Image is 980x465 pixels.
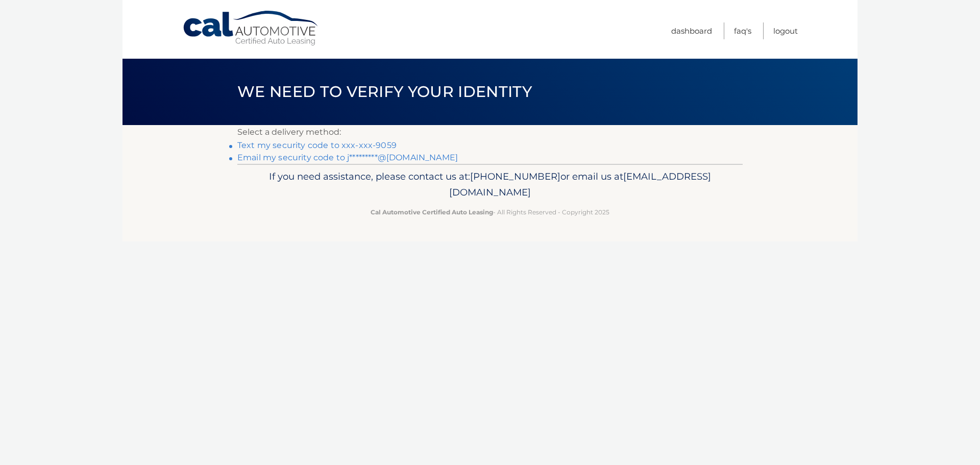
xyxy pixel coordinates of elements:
p: If you need assistance, please contact us at: or email us at [244,168,736,201]
a: Logout [773,22,798,39]
a: Dashboard [671,22,712,39]
a: Text my security code to xxx-xxx-9059 [237,140,397,150]
a: Cal Automotive [182,10,320,46]
span: [PHONE_NUMBER] [470,170,560,182]
a: FAQ's [734,22,751,39]
p: Select a delivery method: [237,125,743,139]
a: Email my security code to j*********@[DOMAIN_NAME] [237,153,458,162]
span: We need to verify your identity [237,82,532,101]
p: - All Rights Reserved - Copyright 2025 [244,207,736,217]
strong: Cal Automotive Certified Auto Leasing [371,208,493,216]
